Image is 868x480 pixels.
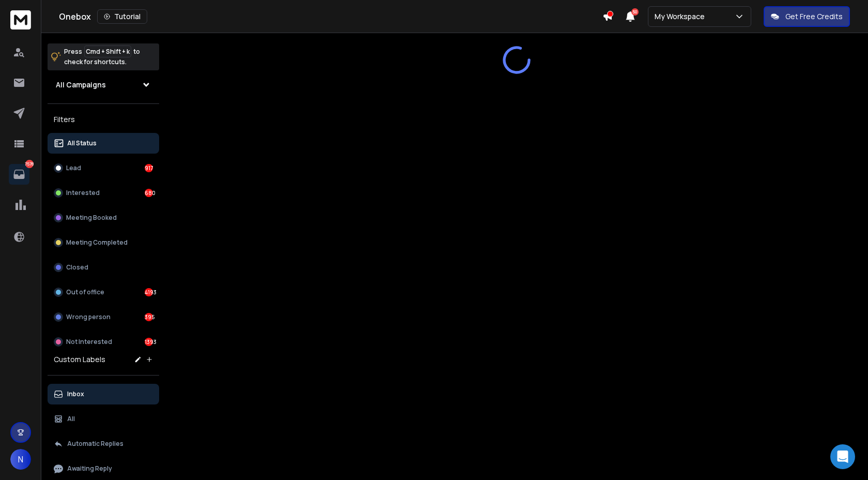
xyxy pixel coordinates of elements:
[48,433,159,454] button: Automatic Replies
[59,9,602,24] div: Onebox
[48,458,159,479] button: Awaiting Reply
[66,214,117,222] p: Meeting Booked
[145,164,153,172] div: 917
[145,338,153,346] div: 1393
[145,189,153,197] div: 680
[48,183,159,203] button: Interested680
[785,11,843,22] p: Get Free Credits
[48,332,159,352] button: Not Interested1393
[48,409,159,429] button: All
[631,8,639,16] span: 50
[64,47,140,67] p: Press to check for shortcuts.
[97,9,147,24] button: Tutorial
[48,133,159,154] button: All Status
[764,6,850,27] button: Get Free Credits
[67,464,112,473] p: Awaiting Reply
[48,74,159,95] button: All Campaigns
[48,232,159,253] button: Meeting Completed
[48,384,159,404] button: Inbox
[830,444,855,469] div: Open Intercom Messenger
[67,139,97,147] p: All Status
[10,449,31,470] button: N
[145,288,153,296] div: 4193
[66,238,128,247] p: Meeting Completed
[67,415,75,423] p: All
[66,313,111,321] p: Wrong person
[48,158,159,178] button: Lead917
[54,354,105,365] h3: Custom Labels
[48,112,159,127] h3: Filters
[48,207,159,228] button: Meeting Booked
[66,288,104,296] p: Out of office
[25,160,34,168] p: 7578
[48,282,159,303] button: Out of office4193
[48,307,159,327] button: Wrong person395
[145,313,153,321] div: 395
[48,257,159,278] button: Closed
[66,263,88,272] p: Closed
[67,390,84,398] p: Inbox
[66,164,81,172] p: Lead
[66,338,112,346] p: Not Interested
[84,46,131,57] span: Cmd + Shift + k
[655,11,709,22] p: My Workspace
[9,164,29,185] a: 7578
[56,80,106,90] h1: All Campaigns
[66,189,100,197] p: Interested
[67,440,123,448] p: Automatic Replies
